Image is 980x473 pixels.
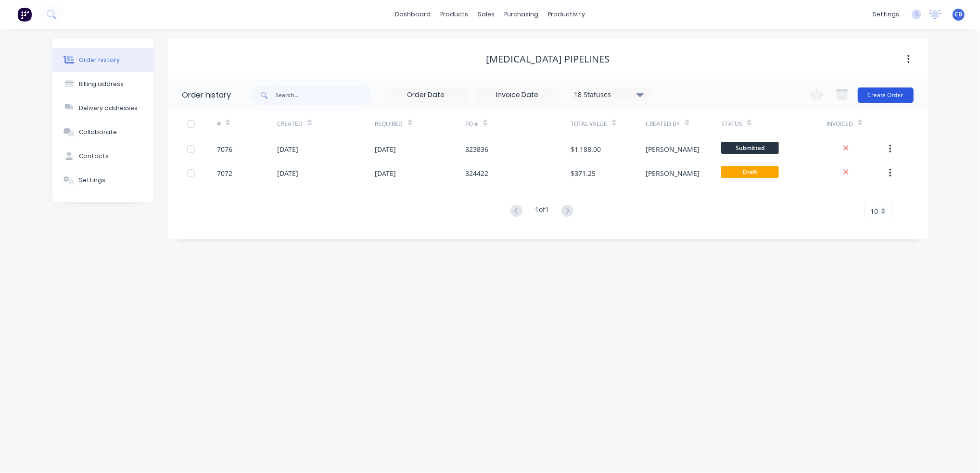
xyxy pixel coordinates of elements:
[277,168,298,178] div: [DATE]
[646,144,700,154] div: [PERSON_NAME]
[465,111,571,137] div: PO #
[477,88,558,102] input: Invoice Date
[871,206,878,216] span: 10
[721,111,827,137] div: Status
[375,120,403,128] div: Required
[646,168,700,178] div: [PERSON_NAME]
[52,48,153,72] button: Order history
[571,111,646,137] div: Total Value
[52,120,153,144] button: Collaborate
[721,120,742,128] div: Status
[52,72,153,96] button: Billing address
[571,144,601,154] div: $1,188.00
[79,128,117,137] div: Collaborate
[217,111,277,137] div: #
[217,120,221,128] div: #
[646,120,680,128] div: Created By
[858,87,914,103] button: Create Order
[571,168,596,178] div: $371.25
[375,144,396,154] div: [DATE]
[473,7,499,22] div: sales
[79,80,124,88] div: Billing address
[465,120,478,128] div: PO #
[486,53,610,65] div: [MEDICAL_DATA] Pipelines
[499,7,543,22] div: purchasing
[571,120,607,128] div: Total Value
[435,7,473,22] div: products
[955,10,963,19] span: CB
[375,111,466,137] div: Required
[827,111,887,137] div: Invoiced
[569,89,649,100] div: 18 Statuses
[52,144,153,168] button: Contacts
[79,176,105,185] div: Settings
[277,111,375,137] div: Created
[17,7,32,22] img: Factory
[868,7,904,22] div: settings
[79,152,109,161] div: Contacts
[535,204,549,218] div: 1 of 1
[52,96,153,120] button: Delivery addresses
[827,120,853,128] div: Invoiced
[182,89,231,101] div: Order history
[465,168,488,178] div: 324422
[386,88,467,102] input: Order Date
[375,168,396,178] div: [DATE]
[276,86,371,105] input: Search...
[79,104,138,112] div: Delivery addresses
[721,142,779,154] span: Submitted
[721,166,779,178] span: Draft
[465,144,488,154] div: 323836
[390,7,435,22] a: dashboard
[217,168,232,178] div: 7072
[277,144,298,154] div: [DATE]
[79,56,120,64] div: Order history
[646,111,721,137] div: Created By
[277,120,303,128] div: Created
[217,144,232,154] div: 7076
[543,7,590,22] div: productivity
[52,168,153,192] button: Settings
